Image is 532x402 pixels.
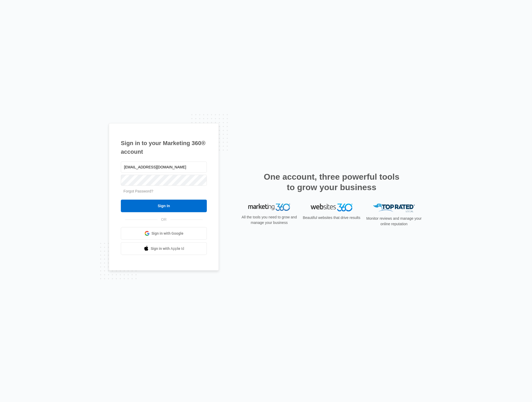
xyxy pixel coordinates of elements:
a: Sign in with Google [121,227,207,240]
input: Sign In [121,200,207,212]
h1: Sign in to your Marketing 360® account [121,139,207,156]
img: Top Rated Local [373,203,415,212]
a: Forgot Password? [123,189,153,193]
keeper-lock: Open Keeper Popup [198,177,204,183]
img: Websites 360 [311,203,352,211]
h2: One account, three powerful tools to grow your business [262,172,401,192]
img: Marketing 360 [248,203,290,211]
span: OR [158,217,170,222]
a: Sign in with Apple Id [121,242,207,255]
span: Sign in with Apple Id [151,246,184,251]
span: Sign in with Google [151,231,183,236]
p: All the tools you need to grow and manage your business [240,214,298,225]
p: Beautiful websites that drive results [302,215,361,221]
input: Email [121,162,207,173]
p: Monitor reviews and manage your online reputation [365,216,423,227]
